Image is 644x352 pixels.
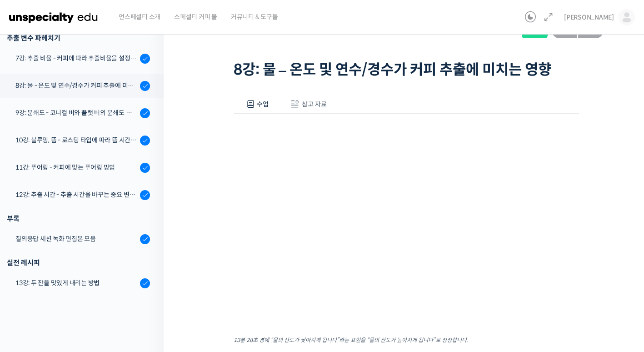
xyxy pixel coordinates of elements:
[15,80,137,91] div: 8강: 물 - 온도 및 연수/경수가 커피 추출에 미치는 영향
[7,256,150,269] div: 실전 레시피
[83,291,94,298] span: 대화
[15,53,137,63] div: 7강: 추출 비율 - 커피에 따라 추출비율을 설정하는 방법
[15,108,137,118] div: 9강: 분쇄도 - 코니컬 버와 플랫 버의 분쇄도 차이는 왜 추출 결과물에 영향을 미치는가
[29,290,34,297] span: 홈
[117,277,175,299] a: 설정
[60,277,117,299] a: 대화
[3,277,60,299] a: 홈
[564,13,614,21] span: [PERSON_NAME]
[257,100,269,108] span: 수업
[234,337,468,343] sup: 13분 28초 경에 “물의 산도가 낮아지게 됩니다”라는 표현을 “물의 산도가 높아지게 됩니다”로 정정합니다.
[7,212,150,225] div: 부록
[140,290,151,297] span: 설정
[15,135,137,145] div: 10강: 블루밍, 뜸 - 로스팅 타입에 따라 뜸 시간을 다르게 해야 하는 이유
[7,32,150,44] div: 추출 변수 파헤치기
[15,278,137,288] div: 13강: 두 잔을 맛있게 내리는 방법
[15,162,137,172] div: 11강: 푸어링 - 커피에 맞는 푸어링 방법
[15,190,137,200] div: 12강: 추출 시간 - 추출 시간을 바꾸는 중요 변수 파헤치기
[234,61,579,78] h1: 8강: 물 – 온도 및 연수/경수가 커피 추출에 미치는 영향
[15,234,137,244] div: 질의응답 세션 녹화 편집본 모음
[302,100,327,108] span: 참고 자료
